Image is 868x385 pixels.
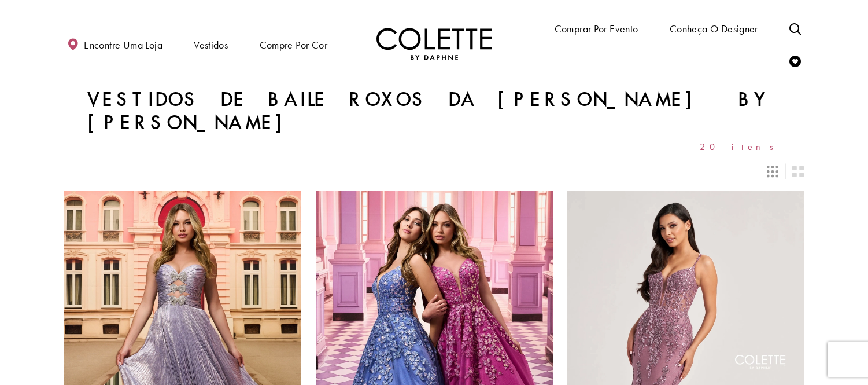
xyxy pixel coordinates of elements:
font: Compre por cor [260,38,327,52]
font: Vestidos [194,38,228,52]
span: Compre por cor [257,28,330,61]
a: Conheça o designer [667,12,761,45]
font: 20 itens [700,141,781,153]
img: Colette por Daphne [376,28,492,60]
a: Verificar lista de desejos [786,45,804,76]
font: Vestidos de baile roxos da [PERSON_NAME] by [PERSON_NAME] [87,86,769,135]
div: Controles de layout [57,159,811,184]
font: Encontre uma loja [84,38,162,52]
span: Mudar o layout para 2 colunas [792,166,804,177]
font: Comprar por evento [555,22,638,35]
a: Encontre uma loja [64,28,165,61]
font: Conheça o designer [670,22,758,35]
span: Mudar o layout para 3 colunas [767,166,778,177]
a: Visite a página inicial [376,28,492,60]
span: Comprar por evento [552,12,641,45]
a: Alternar pesquisa [786,12,804,44]
span: Vestidos [191,28,231,61]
